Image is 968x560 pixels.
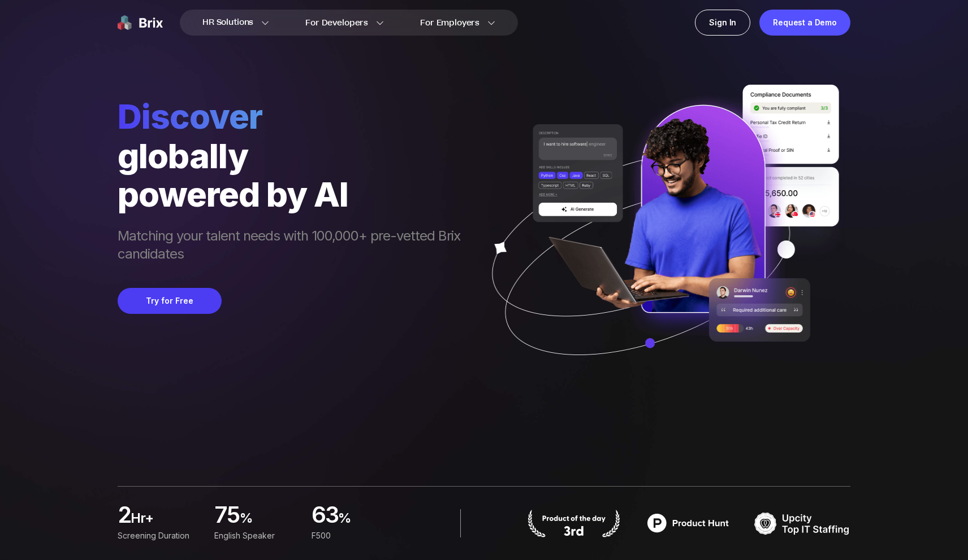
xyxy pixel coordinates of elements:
[472,85,850,388] img: ai generate
[131,509,201,532] span: hr+
[118,137,472,175] div: globally
[695,10,750,36] a: Sign In
[312,530,395,542] div: F500
[240,509,298,532] span: %
[118,288,222,314] button: Try for Free
[754,509,850,537] img: TOP IT STAFFING
[759,10,850,36] a: Request a Demo
[214,530,297,542] div: English Speaker
[526,509,622,537] img: product hunt badge
[214,505,240,527] span: 75
[312,505,339,527] span: 63
[118,530,201,542] div: Screening duration
[338,509,395,532] span: %
[118,227,472,265] span: Matching your talent needs with 100,000+ pre-vetted Brix candidates
[118,505,131,527] span: 2
[202,14,253,32] span: HR Solutions
[118,175,472,213] div: powered by AI
[420,17,479,29] span: For Employers
[305,17,368,29] span: For Developers
[640,509,736,537] img: product hunt badge
[118,96,472,137] span: Discover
